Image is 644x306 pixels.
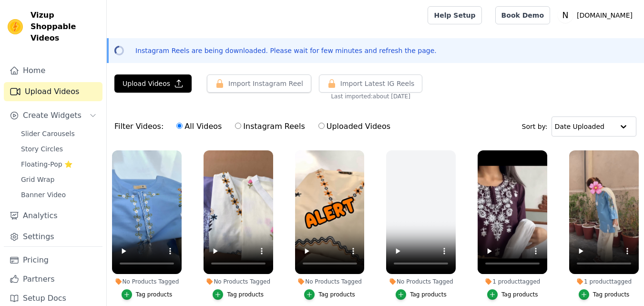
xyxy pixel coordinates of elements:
[235,123,241,129] input: Instagram Reels
[4,206,102,225] a: Analytics
[319,74,423,93] button: Import Latest IG Reels
[573,7,636,24] p: [DOMAIN_NAME]
[4,270,102,289] a: Partners
[318,120,391,133] label: Uploaded Videos
[204,278,273,285] div: No Products Tagged
[21,129,75,138] span: Slider Carousels
[318,123,325,129] input: Uploaded Videos
[15,158,102,171] a: Floating-Pop ⭐
[235,120,305,133] label: Instagram Reels
[136,291,173,298] div: Tag products
[114,116,396,137] div: Filter Videos:
[579,289,630,300] button: Tag products
[396,289,447,300] button: Tag products
[4,251,102,270] a: Pricing
[4,61,102,80] a: Home
[15,127,102,140] a: Slider Carousels
[135,46,437,55] p: Instagram Reels are being downloaded. Please wait for few minutes and refresh the page.
[31,10,99,44] span: Vizup Shoppable Videos
[4,82,102,101] a: Upload Videos
[114,74,192,93] button: Upload Videos
[428,6,481,24] a: Help Setup
[562,11,569,20] text: N
[558,7,636,24] button: N [DOMAIN_NAME]
[8,19,23,34] img: Vizup
[176,120,222,133] label: All Videos
[487,289,538,300] button: Tag products
[495,6,550,24] a: Book Demo
[569,278,639,285] div: 1 product tagged
[176,123,183,129] input: All Videos
[21,159,72,169] span: Floating-Pop ⭐
[4,227,102,246] a: Settings
[331,93,410,100] span: Last imported: about [DATE]
[112,278,182,285] div: No Products Tagged
[318,291,355,298] div: Tag products
[410,291,447,298] div: Tag products
[15,142,102,156] a: Story Circles
[4,106,102,125] button: Create Widgets
[304,289,355,300] button: Tag products
[15,173,102,186] a: Grid Wrap
[21,190,66,200] span: Banner Video
[340,79,415,88] span: Import Latest IG Reels
[593,291,630,298] div: Tag products
[207,74,311,93] button: Import Instagram Reel
[386,278,456,285] div: No Products Tagged
[478,278,547,285] div: 1 product tagged
[295,278,365,285] div: No Products Tagged
[522,116,637,137] div: Sort by:
[23,110,82,121] span: Create Widgets
[227,291,264,298] div: Tag products
[21,175,54,184] span: Grid Wrap
[21,144,63,154] span: Story Circles
[122,289,173,300] button: Tag products
[15,188,102,201] a: Banner Video
[213,289,264,300] button: Tag products
[501,291,538,298] div: Tag products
